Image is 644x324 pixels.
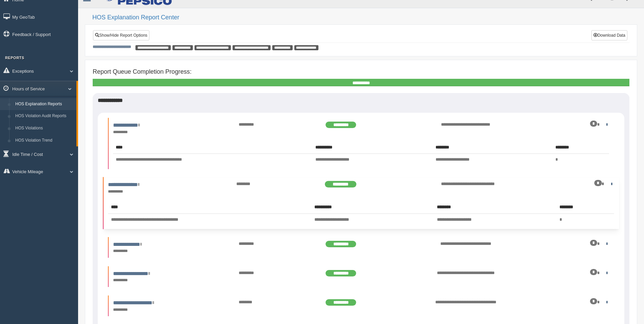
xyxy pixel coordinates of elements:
li: Expand [108,237,614,258]
h2: HOS Explanation Report Center [92,14,637,21]
li: Expand [108,118,614,169]
h4: Report Queue Completion Progress: [93,69,629,75]
li: Expand [108,266,614,287]
li: Expand [103,177,619,229]
a: Show/Hide Report Options [93,30,149,40]
li: Expand [108,295,614,316]
button: Download Data [591,30,627,40]
a: HOS Explanation Reports [12,98,76,110]
a: HOS Violations [12,122,76,134]
a: HOS Violation Trend [12,134,76,147]
a: HOS Violation Audit Reports [12,110,76,122]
